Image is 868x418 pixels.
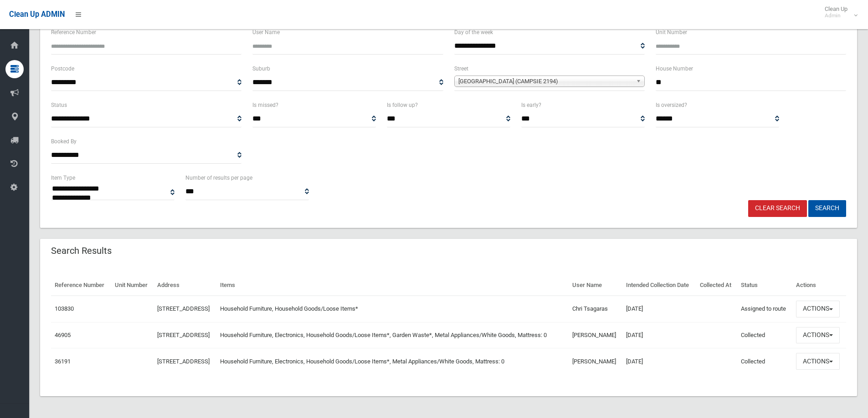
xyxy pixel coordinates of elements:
label: Item Type [51,173,75,183]
td: [PERSON_NAME] [569,348,622,374]
label: Is missed? [252,100,278,110]
button: Actions [796,327,840,344]
th: Address [154,275,216,296]
td: [DATE] [622,296,696,322]
th: Items [216,275,569,296]
label: Is early? [521,100,541,110]
td: Household Furniture, Household Goods/Loose Items* [216,296,569,322]
button: Search [808,200,846,217]
button: Actions [796,301,840,317]
label: Postcode [51,64,74,74]
label: Status [51,100,67,110]
label: Is oversized? [656,100,687,110]
td: Assigned to route [737,296,792,322]
a: 36191 [55,358,71,365]
label: Street [454,64,468,74]
th: Unit Number [111,275,154,296]
th: User Name [569,275,622,296]
header: Search Results [40,242,123,260]
label: Booked By [51,136,77,146]
span: [GEOGRAPHIC_DATA] (CAMPSIE 2194) [458,76,632,87]
td: Chri Tsagaras [569,296,622,322]
small: Admin [825,12,847,19]
label: User Name [252,27,280,37]
button: Actions [796,353,840,370]
td: [DATE] [622,322,696,348]
label: Reference Number [51,27,96,37]
th: Intended Collection Date [622,275,696,296]
td: Household Furniture, Electronics, Household Goods/Loose Items*, Garden Waste*, Metal Appliances/W... [216,322,569,348]
label: Day of the week [454,27,493,37]
td: [DATE] [622,348,696,374]
td: Household Furniture, Electronics, Household Goods/Loose Items*, Metal Appliances/White Goods, Mat... [216,348,569,374]
a: [STREET_ADDRESS] [157,358,210,365]
label: House Number [656,64,693,74]
label: Is follow up? [387,100,418,110]
td: Collected [737,322,792,348]
span: Clean Up ADMIN [9,10,65,19]
a: 103830 [55,305,74,312]
label: Unit Number [656,27,687,37]
th: Actions [792,275,846,296]
label: Suburb [252,64,270,74]
th: Collected At [696,275,737,296]
a: Clear Search [748,200,807,217]
a: [STREET_ADDRESS] [157,332,210,338]
td: Collected [737,348,792,374]
th: Reference Number [51,275,111,296]
label: Number of results per page [185,173,252,183]
a: 46905 [55,332,71,338]
th: Status [737,275,792,296]
a: [STREET_ADDRESS] [157,305,210,312]
td: [PERSON_NAME] [569,322,622,348]
span: Clean Up [820,5,857,19]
